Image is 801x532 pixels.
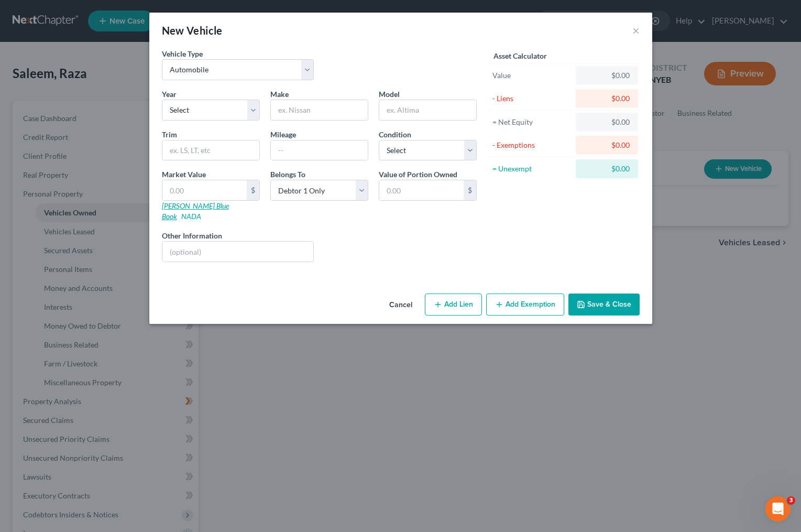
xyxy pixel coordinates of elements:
[270,129,296,140] label: Mileage
[162,230,222,241] label: Other Information
[493,50,547,61] label: Asset Calculator
[162,129,177,140] label: Trim
[492,93,572,104] div: - Liens
[271,100,368,120] input: ex. Nissan
[379,169,457,180] label: Value of Portion Owned
[486,294,564,316] button: Add Exemption
[492,140,572,150] div: - Exemptions
[765,496,791,522] iframe: Intercom live chat
[162,242,314,262] input: (optional)
[379,89,400,100] label: Model
[584,164,630,174] div: $0.00
[787,496,795,505] span: 3
[162,48,203,59] label: Vehicle Type
[492,164,572,174] div: = Unexempt
[632,24,640,37] button: ×
[162,201,229,221] a: [PERSON_NAME] Blue Book
[270,90,289,99] span: Make
[270,170,305,179] span: Belongs To
[568,294,640,316] button: Save & Close
[492,70,572,81] div: Value
[381,295,421,316] button: Cancel
[162,169,206,180] label: Market Value
[584,140,630,150] div: $0.00
[584,93,630,104] div: $0.00
[162,180,247,200] input: 0.00
[379,129,411,140] label: Condition
[162,140,259,160] input: ex. LS, LT, etc
[379,180,464,200] input: 0.00
[492,117,572,127] div: = Net Equity
[584,70,630,81] div: $0.00
[584,117,630,127] div: $0.00
[162,23,223,38] div: New Vehicle
[181,212,201,221] a: NADA
[271,140,368,160] input: --
[379,100,476,120] input: ex. Altima
[162,89,177,100] label: Year
[464,180,476,200] div: $
[425,294,482,316] button: Add Lien
[247,180,259,200] div: $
